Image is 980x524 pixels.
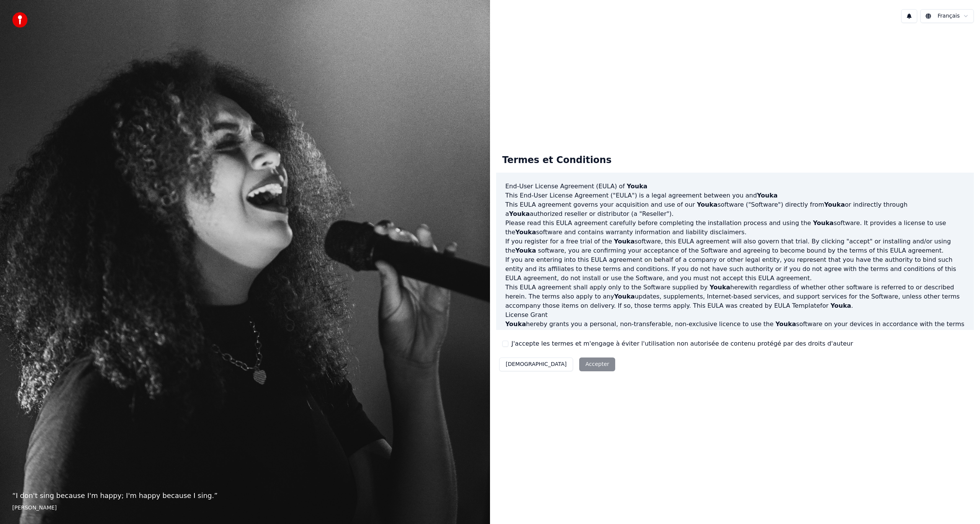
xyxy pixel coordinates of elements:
[12,12,28,28] img: youka
[505,182,965,191] h3: End-User License Agreement (EULA) of
[499,357,573,371] button: [DEMOGRAPHIC_DATA]
[697,201,717,208] span: Youka
[614,238,635,245] span: Youka
[12,504,478,512] footer: [PERSON_NAME]
[505,219,965,237] p: Please read this EULA agreement carefully before completing the installation process and using th...
[774,302,820,309] a: EULA Template
[505,310,965,320] h3: License Grant
[505,320,526,328] span: Youka
[515,247,536,254] span: Youka
[12,490,478,501] p: “ I don't sing because I'm happy; I'm happy because I sing. ”
[496,148,617,173] div: Termes et Conditions
[757,192,777,199] span: Youka
[505,320,965,338] p: hereby grants you a personal, non-transferable, non-exclusive licence to use the software on your...
[614,293,635,300] span: Youka
[710,284,730,291] span: Youka
[824,201,845,208] span: Youka
[627,183,647,190] span: Youka
[505,283,965,310] p: This EULA agreement shall apply only to the Software supplied by herewith regardless of whether o...
[505,200,965,219] p: This EULA agreement governs your acquisition and use of our software ("Software") directly from o...
[505,191,965,200] p: This End-User License Agreement ("EULA") is a legal agreement between you and
[830,302,851,309] span: Youka
[511,339,853,348] label: J'accepte les termes et m'engage à éviter l'utilisation non autorisée de contenu protégé par des ...
[515,229,536,236] span: Youka
[776,320,796,328] span: Youka
[813,219,834,227] span: Youka
[505,255,965,283] p: If you are entering into this EULA agreement on behalf of a company or other legal entity, you re...
[509,210,530,217] span: Youka
[505,237,965,255] p: If you register for a free trial of the software, this EULA agreement will also govern that trial...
